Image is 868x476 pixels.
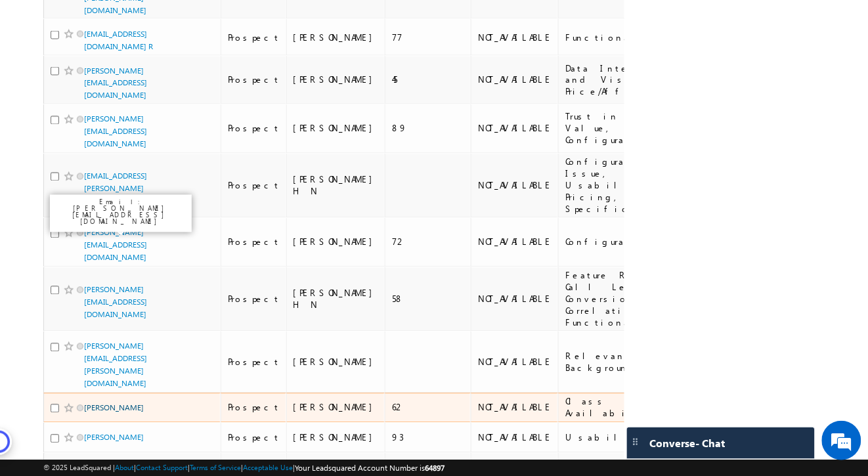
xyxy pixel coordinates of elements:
[228,180,280,192] div: Prospect
[565,236,708,248] div: Configuration Issue
[84,114,147,149] a: [PERSON_NAME][EMAIL_ADDRESS][DOMAIN_NAME]
[293,74,380,86] div: [PERSON_NAME]
[565,62,708,98] div: Data Integration and Visibility, Price/Affordability
[228,357,280,368] div: Prospect
[228,32,280,43] div: Prospect
[478,357,552,368] div: NOT_AVAILABLE
[565,270,708,329] div: Feature Request: Call Length vs. Conversion Correlation, Functionality
[392,32,465,43] div: 77
[228,293,280,305] div: Prospect
[630,437,641,447] img: carter-drag
[228,402,280,414] div: Prospect
[478,402,552,414] div: NOT_AVAILABLE
[293,174,380,198] div: [PERSON_NAME] H N
[392,293,465,305] div: 58
[293,123,380,135] div: [PERSON_NAME]
[392,402,465,414] div: 62
[55,199,186,225] p: Email: [PERSON_NAME][EMAIL_ADDRESS][DOMAIN_NAME]
[228,236,280,248] div: Prospect
[84,171,147,206] a: [EMAIL_ADDRESS][PERSON_NAME][DOMAIN_NAME]
[293,236,380,248] div: [PERSON_NAME]
[293,288,380,311] div: [PERSON_NAME] H N
[565,111,708,146] div: Trust in Program Value, Need, Configuration Issue
[228,74,280,86] div: Prospect
[293,402,380,414] div: [PERSON_NAME]
[478,74,552,86] div: NOT_AVAILABLE
[478,123,552,135] div: NOT_AVAILABLE
[478,236,552,248] div: NOT_AVAILABLE
[478,293,552,305] div: NOT_AVAILABLE
[565,156,708,215] div: Configuration Issue, Usability, Pricing, Product Specification
[228,123,280,135] div: Prospect
[478,432,552,444] div: NOT_AVAILABLE
[478,180,552,192] div: NOT_AVAILABLE
[650,437,726,449] span: Converse - Chat
[84,228,147,263] a: [PERSON_NAME][EMAIL_ADDRESS][DOMAIN_NAME]
[565,396,708,420] div: Class Availability
[84,403,144,413] a: [PERSON_NAME]
[565,351,708,374] div: Relevance of Background Checks
[243,463,293,471] a: Acceptable Use
[293,32,380,43] div: [PERSON_NAME]
[392,123,465,135] div: 89
[84,66,147,100] a: [PERSON_NAME][EMAIL_ADDRESS][DOMAIN_NAME]
[43,462,445,474] span: © 2025 LeadSquared | | | | |
[565,32,708,43] div: Functionality
[392,74,465,86] div: 45
[84,433,144,443] a: [PERSON_NAME]
[84,29,153,51] a: [EMAIL_ADDRESS][DOMAIN_NAME] R
[84,285,147,320] a: [PERSON_NAME][EMAIL_ADDRESS][DOMAIN_NAME]
[84,341,147,389] a: [PERSON_NAME][EMAIL_ADDRESS][PERSON_NAME][DOMAIN_NAME]
[425,463,445,473] span: 64897
[293,357,380,368] div: [PERSON_NAME]
[392,432,465,444] div: 93
[295,463,445,473] span: Your Leadsquared Account Number is
[293,432,380,444] div: [PERSON_NAME]
[190,463,241,471] a: Terms of Service
[115,463,134,471] a: About
[228,432,280,444] div: Prospect
[392,236,465,248] div: 72
[478,32,552,43] div: NOT_AVAILABLE
[136,463,188,471] a: Contact Support
[565,432,708,444] div: Usability, Need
